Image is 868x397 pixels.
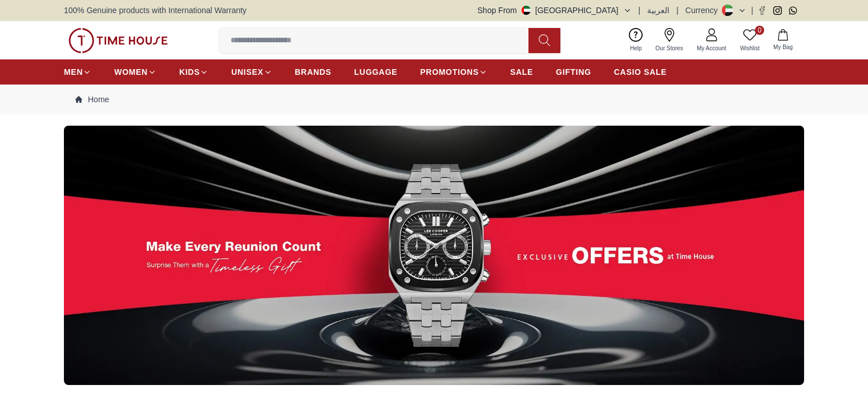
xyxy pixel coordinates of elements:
a: KIDS [179,62,208,82]
span: KIDS [179,66,200,78]
button: Shop From[GEOGRAPHIC_DATA] [478,5,632,16]
a: SALE [510,62,533,82]
span: MEN [64,66,83,78]
a: MEN [64,62,91,82]
span: | [639,5,641,16]
a: Instagram [773,6,782,15]
a: WOMEN [114,62,156,82]
img: ... [64,126,804,385]
span: WOMEN [114,66,148,78]
button: My Bag [766,27,800,54]
a: Help [623,26,649,55]
span: Help [625,44,647,53]
a: CASIO SALE [614,62,667,82]
img: ... [68,28,168,53]
button: العربية [647,5,669,16]
a: BRANDS [295,62,332,82]
img: United Arab Emirates [522,6,531,15]
span: My Account [692,44,731,53]
span: Wishlist [736,44,764,53]
span: BRANDS [295,66,332,78]
a: UNISEX [231,62,272,82]
span: CASIO SALE [614,66,667,78]
span: 0 [755,26,764,35]
span: PROMOTIONS [420,66,479,78]
nav: Breadcrumb [64,85,804,114]
span: My Bag [769,43,797,51]
a: Whatsapp [789,6,797,15]
span: 100% Genuine products with International Warranty [64,5,247,16]
a: Home [75,94,109,105]
div: Currency [685,5,722,16]
a: 0Wishlist [733,26,766,55]
span: LUGGAGE [354,66,398,78]
span: GIFTING [556,66,591,78]
span: UNISEX [231,66,263,78]
a: Facebook [758,6,766,15]
a: Our Stores [649,26,690,55]
span: | [751,5,753,16]
a: GIFTING [556,62,591,82]
span: | [676,5,679,16]
span: SALE [510,66,533,78]
span: Our Stores [651,44,688,53]
a: LUGGAGE [354,62,398,82]
a: PROMOTIONS [420,62,487,82]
